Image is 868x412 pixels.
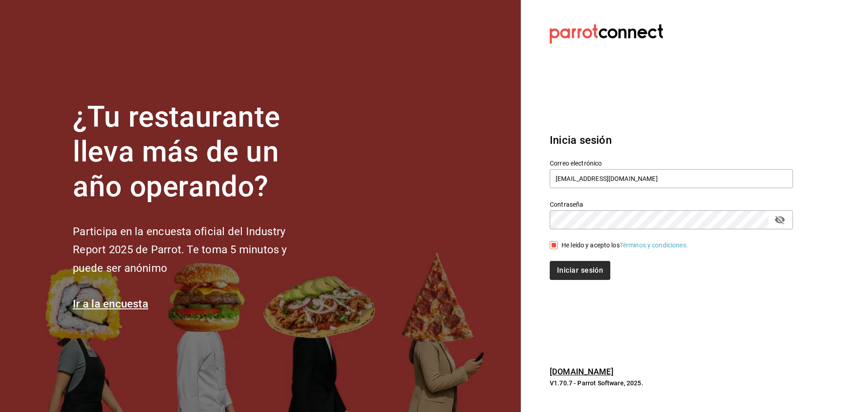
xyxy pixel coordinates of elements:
[73,298,148,310] a: Ir a la encuesta
[73,223,317,278] h2: Participa en la encuesta oficial del Industry Report 2025 de Parrot. Te toma 5 minutos y puede se...
[620,242,688,249] a: Términos y condiciones.
[550,169,793,188] input: Ingresa tu correo electrónico
[550,132,793,148] h3: Inicia sesión
[550,367,613,376] a: [DOMAIN_NAME]
[550,201,793,208] label: Contraseña
[550,261,610,280] button: Iniciar sesión
[561,241,688,250] div: He leído y acepto los
[550,379,793,388] p: V1.70.7 - Parrot Software, 2025.
[73,100,317,204] h1: ¿Tu restaurante lleva más de un año operando?
[772,212,788,227] button: passwordField
[550,160,793,166] label: Correo electrónico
